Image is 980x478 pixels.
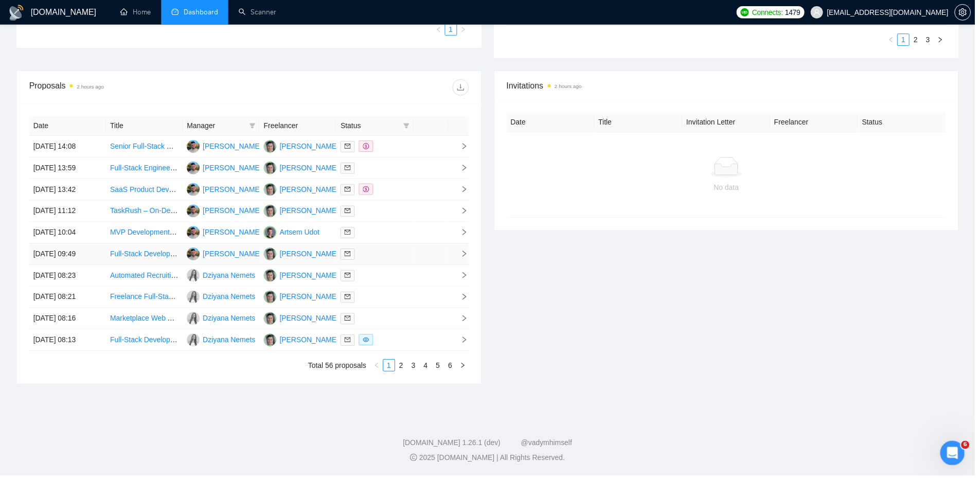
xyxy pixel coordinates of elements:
[188,186,263,194] a: AK[PERSON_NAME]
[397,361,409,374] li: 2
[376,364,382,370] span: left
[188,164,263,172] a: AK[PERSON_NAME]
[342,121,401,132] span: Status
[106,310,184,331] td: Marketplace Web Application Development with Shopify Integration
[265,206,278,219] img: YN
[188,315,257,324] a: DNDziyana Nemets
[310,361,368,374] li: Total 56 proposals
[188,121,246,132] span: Manager
[188,141,201,154] img: AK
[265,335,278,348] img: YN
[459,24,472,36] li: Next Page
[915,34,926,46] a: 2
[204,163,263,174] div: [PERSON_NAME]
[106,158,184,180] td: Full-Stack Engineer for Family Companion Web MVP (Next.js + Supabase)
[261,117,338,137] th: Freelancer
[188,292,201,305] img: DN
[251,123,257,130] span: filter
[405,123,412,130] span: filter
[438,27,444,33] span: left
[188,314,201,327] img: DN
[959,8,976,16] a: setting
[372,361,385,374] button: left
[455,230,470,237] span: right
[188,335,201,348] img: DN
[939,34,951,46] button: right
[281,163,340,174] div: [PERSON_NAME]
[281,141,340,153] div: [PERSON_NAME]
[902,34,914,46] a: 1
[185,8,219,16] span: Dashboard
[265,292,278,305] img: YN
[281,185,340,196] div: [PERSON_NAME]
[29,267,106,288] td: [DATE] 08:23
[346,209,352,215] span: mail
[204,293,257,304] div: Dziyana Nemets
[248,119,259,134] span: filter
[188,272,257,280] a: DNDziyana Nemets
[204,336,257,347] div: Dziyana Nemets
[204,141,263,153] div: [PERSON_NAME]
[188,249,201,262] img: AK
[111,208,438,216] a: TaskRush – On-Demand Service Marketplace MVP (React Native + [PERSON_NAME] + AWS Hosting
[914,34,926,46] li: 2
[265,249,278,262] img: YN
[455,80,471,96] button: download
[29,245,106,267] td: [DATE] 09:49
[744,8,753,16] img: upwork-logo.png
[188,207,263,216] a: AK[PERSON_NAME]
[106,331,184,353] td: Full-Stack Developer / Team for Media Web App (Video + Audio Rendering)
[346,252,352,258] span: mail
[265,164,340,172] a: YN[PERSON_NAME]
[403,119,414,134] span: filter
[455,144,470,151] span: right
[459,24,472,36] button: right
[926,34,939,46] li: 3
[188,337,257,345] a: DNDziyana Nemets
[448,24,459,36] a: 1
[447,24,459,36] li: 1
[204,271,257,282] div: Dziyana Nemets
[188,184,201,197] img: AK
[265,186,340,194] a: YN[PERSON_NAME]
[281,250,340,261] div: [PERSON_NAME]
[188,206,201,219] img: AK
[281,314,340,326] div: [PERSON_NAME]
[29,117,106,137] th: Date
[184,117,261,137] th: Manager
[265,337,340,345] a: YN[PERSON_NAME]
[29,137,106,158] td: [DATE] 14:08
[462,27,469,33] span: right
[29,80,250,96] div: Proposals
[398,362,409,373] a: 2
[889,34,902,46] button: left
[447,361,459,374] li: 6
[265,184,278,197] img: YN
[817,9,825,16] span: user
[265,163,278,175] img: YN
[346,166,352,172] span: mail
[518,183,943,194] div: No data
[455,316,470,324] span: right
[346,144,352,150] span: mail
[265,272,340,280] a: YN[PERSON_NAME]
[204,228,263,239] div: [PERSON_NAME]
[939,34,951,46] li: Next Page
[281,206,340,218] div: [PERSON_NAME]
[597,113,686,133] th: Title
[447,362,458,373] a: 6
[106,267,184,288] td: Automated Recruiting Voicemail Outreach Platform
[455,295,470,302] span: right
[29,310,106,331] td: [DATE] 08:16
[111,338,351,346] a: Full-Stack Developer / Team for Media Web App (Video + Audio Rendering)
[902,34,914,46] li: 1
[106,202,184,223] td: TaskRush – On-Demand Service Marketplace MVP (React Native + MERN Stack + AWS Hosting
[346,295,352,302] span: mail
[435,24,447,36] button: left
[435,24,447,36] li: Previous Page
[524,441,575,449] a: @vadymhimself
[111,294,378,303] a: Freelance Full-Stack Developer for AI-Powered News App (Voice + LLM Integration)
[385,362,397,373] a: 1
[265,314,278,327] img: YN
[281,293,340,304] div: [PERSON_NAME]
